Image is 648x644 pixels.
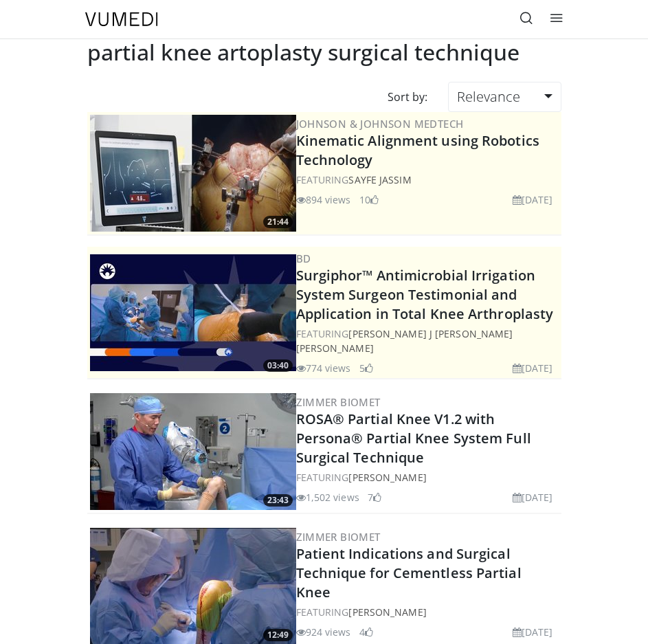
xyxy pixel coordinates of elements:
div: FEATURING [296,326,559,355]
a: [PERSON_NAME] J [PERSON_NAME] [PERSON_NAME] [296,327,513,355]
li: 10 [359,192,379,207]
span: Relevance [457,87,520,106]
img: 99b1778f-d2b2-419a-8659-7269f4b428ba.300x170_q85_crop-smart_upscale.jpg [90,393,296,510]
span: 03:40 [263,359,293,372]
h2: partial knee artoplasty surgical technique [87,39,519,65]
div: FEATURING [296,605,559,619]
a: Kinematic Alignment using Robotics Technology [296,131,539,169]
span: 23:43 [263,494,293,507]
a: [PERSON_NAME] [348,471,426,484]
li: [DATE] [513,625,553,639]
li: [DATE] [513,192,553,207]
img: 85482610-0380-4aae-aa4a-4a9be0c1a4f1.300x170_q85_crop-smart_upscale.jpg [90,115,296,232]
a: 23:43 [90,393,296,510]
a: 21:44 [90,115,296,232]
a: Johnson & Johnson MedTech [296,117,464,131]
div: Sort by: [377,82,438,112]
span: 21:44 [263,216,293,228]
a: BD [296,252,311,265]
li: 774 views [296,361,351,375]
li: 4 [359,625,373,639]
a: [PERSON_NAME] [348,606,426,619]
li: 894 views [296,192,351,207]
a: Relevance [448,82,561,112]
li: 5 [359,361,373,375]
span: 12:49 [263,629,293,641]
a: Zimmer Biomet [296,395,381,409]
img: VuMedi Logo [85,12,158,26]
a: Patient Indications and Surgical Technique for Cementless Partial Knee [296,544,522,601]
li: 1,502 views [296,490,359,504]
div: FEATURING [296,470,559,485]
li: [DATE] [513,361,553,375]
a: Surgiphor™ Antimicrobial Irrigation System Surgeon Testimonial and Application in Total Knee Arth... [296,266,554,323]
a: 03:40 [90,254,296,371]
li: [DATE] [513,490,553,504]
a: Sayfe Jassim [348,173,411,186]
li: 924 views [296,625,351,639]
img: 70422da6-974a-44ac-bf9d-78c82a89d891.300x170_q85_crop-smart_upscale.jpg [90,254,296,371]
div: FEATURING [296,173,559,187]
a: Zimmer Biomet [296,530,381,544]
li: 7 [368,490,381,504]
a: ROSA® Partial Knee V1.2 with Persona® Partial Knee System Full Surgical Technique [296,410,531,467]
